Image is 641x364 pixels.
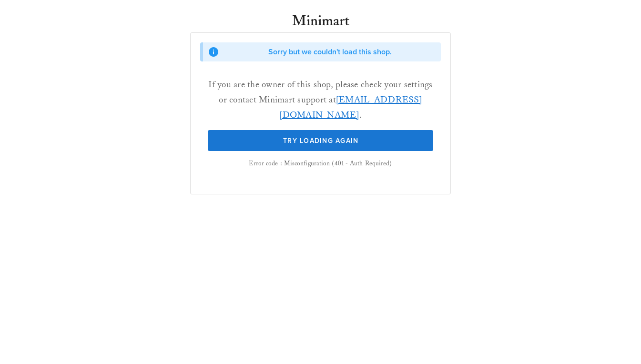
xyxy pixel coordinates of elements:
p: If you are the owner of this shop, please check your settings or contact Minimart support at . [208,77,433,122]
p: Error code : Misconfiguration (401 - Auth Required) [208,159,433,169]
button: Try Loading Again [208,130,433,151]
div: Sorry but we couldn't load this shop. [227,46,433,58]
a: [EMAIL_ADDRESS][DOMAIN_NAME] [279,94,422,121]
h1: Minimart [190,10,450,32]
span: Try Loading Again [217,137,424,145]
